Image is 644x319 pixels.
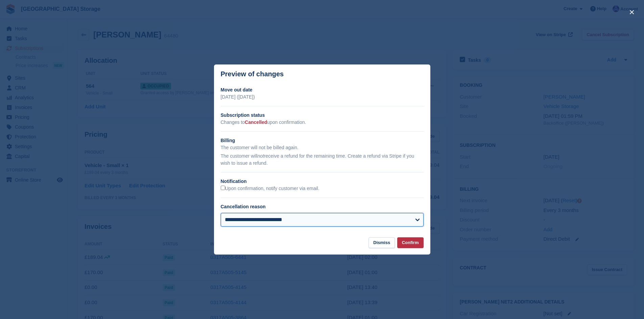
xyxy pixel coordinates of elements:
[397,237,424,248] button: Confirm
[221,137,424,144] h2: Billing
[221,186,319,192] label: Upon confirmation, notify customer via email.
[221,178,424,185] h2: Notification
[221,94,424,101] p: [DATE] ([DATE])
[221,204,266,209] label: Cancellation reason
[221,186,225,190] input: Upon confirmation, notify customer via email.
[221,86,424,94] h2: Move out date
[221,153,424,167] p: The customer will receive a refund for the remaining time. Create a refund via Stripe if you wish...
[626,7,637,18] button: close
[221,112,424,119] h2: Subscription status
[221,119,424,126] p: Changes to upon confirmation.
[368,237,395,248] button: Dismiss
[245,119,267,125] span: Cancelled
[221,70,284,78] p: Preview of changes
[221,144,424,151] p: The customer will not be billed again.
[257,153,264,159] em: not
